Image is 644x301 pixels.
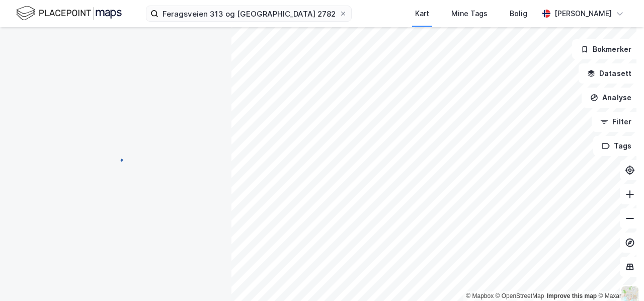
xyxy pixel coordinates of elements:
div: Kontrollprogram for chat [594,253,644,301]
button: Datasett [579,63,640,84]
iframe: Chat Widget [594,253,644,301]
div: Bolig [510,8,527,20]
img: spinner.a6d8c91a73a9ac5275cf975e30b51cfb.svg [108,150,124,166]
div: Mine Tags [451,8,488,20]
input: Søk på adresse, matrikkel, gårdeiere, leietakere eller personer [158,6,339,21]
img: logo.f888ab2527a4732fd821a326f86c7f29.svg [16,5,122,22]
button: Bokmerker [572,39,640,59]
div: [PERSON_NAME] [554,8,612,20]
div: Kart [415,8,429,20]
button: Analyse [582,88,640,108]
a: OpenStreetMap [496,292,544,299]
a: Improve this map [547,292,597,299]
button: Filter [592,112,640,132]
button: Tags [593,136,640,156]
a: Mapbox [466,292,494,299]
